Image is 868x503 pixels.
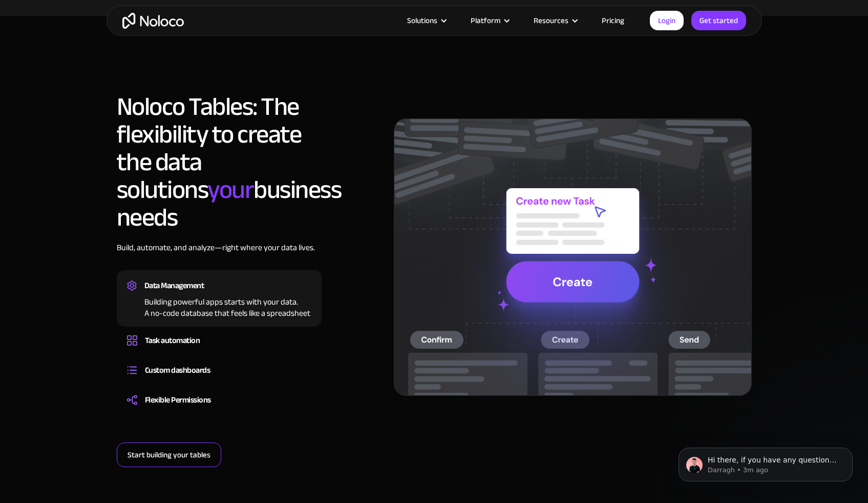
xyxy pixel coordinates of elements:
[117,242,322,269] div: Build, automate, and analyze—right where your data lives.
[122,13,184,29] a: home
[144,278,204,293] div: Data Management
[207,166,253,214] span: your
[650,11,684,30] a: Login
[663,426,868,498] iframe: Intercom notifications message
[471,14,500,27] div: Platform
[458,14,521,27] div: Platform
[521,14,589,27] div: Resources
[145,333,200,348] div: Task automation
[407,14,437,27] div: Solutions
[394,14,458,27] div: Solutions
[117,93,322,231] h2: Noloco Tables: The flexibility to create the data solutions business needs
[117,442,221,467] a: Start building your tables
[589,14,637,27] a: Pricing
[127,348,311,351] div: Set up workflows that run automatically whenever there are changes in your Tables.
[145,363,210,378] div: Custom dashboards
[534,14,568,27] div: Resources
[145,392,211,408] div: Flexible Permissions
[127,408,311,411] div: Set Permissions for different user roles to determine which users get access to your data. No nee...
[691,11,746,30] a: Get started
[127,293,311,319] div: Building powerful apps starts with your data. A no-code database that feels like a spreadsheet
[127,378,311,381] div: Build dashboards and reports that update in real time, giving everyone a clear view of key data a...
